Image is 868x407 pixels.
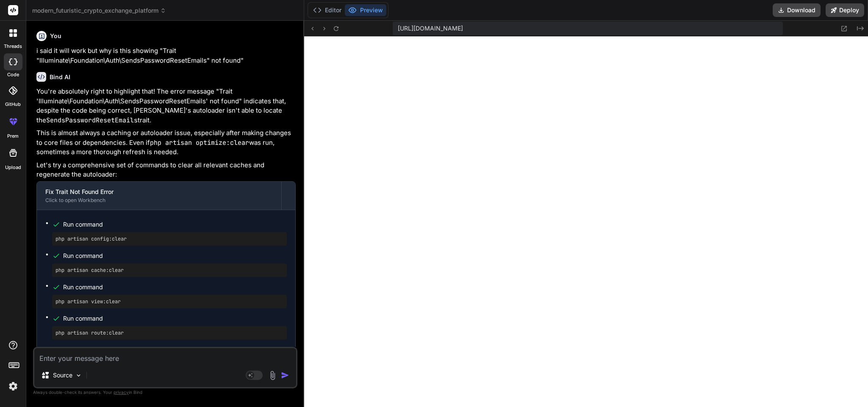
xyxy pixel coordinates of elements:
[33,388,297,396] p: Always double-check its answers. Your in Bind
[63,252,287,260] span: Run command
[826,3,864,17] button: Deploy
[114,390,129,395] span: privacy
[36,128,296,157] p: This is almost always a caching or autoloader issue, especially after making changes to core file...
[398,24,463,33] span: [URL][DOMAIN_NAME]
[45,197,273,204] div: Click to open Workbench
[7,133,19,140] label: prem
[46,116,138,125] code: SendsPasswordResetEmails
[55,298,283,305] pre: php artisan view:clear
[5,101,21,108] label: GitHub
[7,71,19,78] label: code
[150,138,249,147] code: php artisan optimize:clear
[63,346,287,354] span: Run command
[50,73,70,81] h6: Bind AI
[55,235,283,242] pre: php artisan config:clear
[36,87,296,125] p: You're absolutely right to highlight that! The error message "Trait 'Illuminate\Foundation\Auth\S...
[55,267,283,274] pre: php artisan cache:clear
[281,371,289,379] img: icon
[50,32,61,40] h6: You
[773,3,821,17] button: Download
[5,164,21,171] label: Upload
[345,4,386,16] button: Preview
[37,182,281,210] button: Fix Trait Not Found ErrorClick to open Workbench
[53,371,72,379] p: Source
[63,314,287,323] span: Run command
[75,372,82,379] img: Pick Models
[304,36,868,407] iframe: Preview
[55,329,283,336] pre: php artisan route:clear
[6,379,20,393] img: settings
[63,220,287,229] span: Run command
[310,4,345,16] button: Editor
[268,371,277,380] img: attachment
[36,46,296,65] p: i said it will work but why is this showing "Trait "Illuminate\Foundation\Auth\SendsPasswordReset...
[32,6,166,15] span: modern_futuristic_crypto_exchange_platform
[63,283,287,291] span: Run command
[45,188,273,196] div: Fix Trait Not Found Error
[36,161,296,180] p: Let's try a comprehensive set of commands to clear all relevant caches and regenerate the autoloa...
[4,43,22,50] label: threads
